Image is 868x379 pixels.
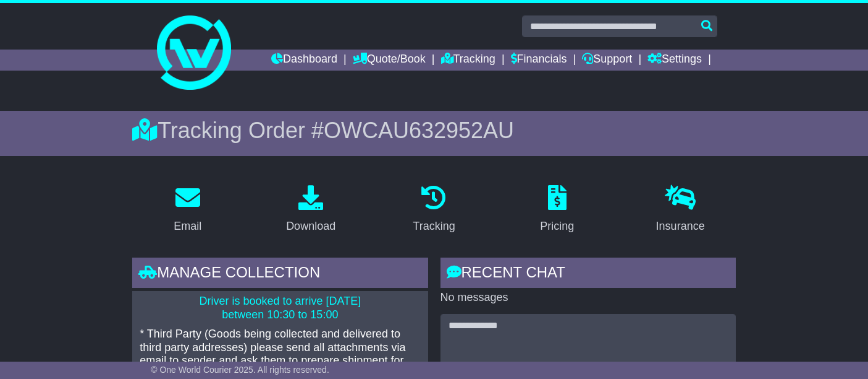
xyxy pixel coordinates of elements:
span: OWCAU632952AU [324,118,514,143]
div: Pricing [540,218,574,235]
div: RECENT CHAT [440,258,736,291]
a: Tracking [405,181,463,239]
a: Dashboard [271,50,337,71]
a: Pricing [532,181,582,239]
div: Download [286,218,335,235]
a: Support [582,50,632,71]
a: Financials [511,50,567,71]
a: Settings [647,50,702,71]
a: Tracking [441,50,495,71]
a: Quote/Book [353,50,426,71]
div: Tracking [413,218,455,235]
a: Insurance [648,181,713,239]
div: Insurance [656,218,705,235]
span: © One World Courier 2025. All rights reserved. [151,365,329,375]
p: No messages [440,291,736,305]
p: Driver is booked to arrive [DATE] between 10:30 to 15:00 [140,295,420,321]
div: Email [174,218,201,235]
a: Download [278,181,343,239]
a: Email [166,181,209,239]
div: Manage collection [132,258,428,291]
div: Tracking Order # [132,117,736,144]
